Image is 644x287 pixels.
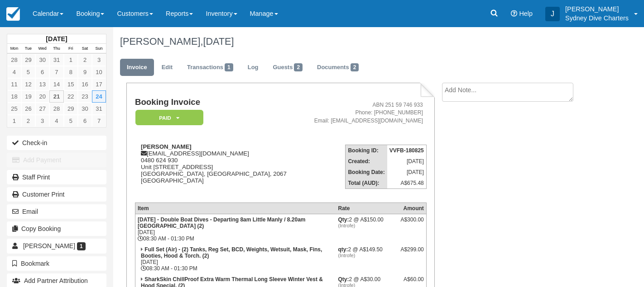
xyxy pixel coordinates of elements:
td: 2 @ A$149.50 [336,244,399,274]
a: 19 [21,90,35,103]
a: 12 [21,78,35,90]
td: [DATE] 08:30 AM - 01:30 PM [135,214,336,245]
th: Amount [398,203,426,214]
a: 11 [7,78,21,90]
a: 6 [78,115,92,127]
h1: Booking Invoice [135,98,300,107]
img: checkfront-main-nav-mini-logo.png [6,7,20,21]
a: 22 [64,90,78,103]
td: [DATE] [387,156,427,167]
div: A$300.00 [400,216,423,230]
a: Invoice [120,59,154,76]
a: 16 [78,78,92,90]
a: 1 [7,115,21,127]
a: 23 [78,90,92,103]
strong: [DATE] - Double Boat Dives - Departing 8am Little Manly / 8.20am [GEOGRAPHIC_DATA] (2) [138,216,306,229]
a: Edit [155,59,179,76]
a: 30 [35,54,49,66]
span: 1 [77,242,86,250]
strong: [PERSON_NAME] [141,143,192,150]
th: Wed [35,44,49,54]
button: Check-in [7,136,106,150]
a: Log [241,59,265,76]
a: 20 [35,90,49,103]
a: Paid [135,109,200,126]
span: 2 [351,63,359,71]
a: 7 [49,66,63,78]
a: 13 [35,78,49,90]
a: 30 [78,103,92,115]
th: Sun [92,44,106,54]
td: 2 @ A$150.00 [336,214,399,245]
em: (Introfe) [338,253,396,258]
span: 1 [225,63,233,71]
th: Rate [336,203,399,214]
span: 2 [294,63,303,71]
td: A$675.48 [387,178,427,189]
a: 10 [92,66,106,78]
th: Booking Date: [346,167,387,178]
a: Documents2 [310,59,365,76]
a: 31 [92,103,106,115]
a: Staff Print [7,170,106,184]
a: 2 [21,115,35,127]
th: Fri [64,44,78,54]
p: [PERSON_NAME] [565,5,629,14]
a: 2 [78,54,92,66]
i: Help [511,10,517,17]
a: 8 [64,66,78,78]
div: [EMAIL_ADDRESS][DOMAIN_NAME] 0480 624 930 Unit [STREET_ADDRESS] [GEOGRAPHIC_DATA], [GEOGRAPHIC_DA... [135,143,300,195]
em: Paid [135,110,203,126]
a: 1 [64,54,78,66]
p: Sydney Dive Charters [565,14,629,23]
a: 26 [21,103,35,115]
button: Email [7,204,106,219]
strong: Full Set (Air) - (2) Tanks, Reg Set, BCD, Weights, Wetsuit, Mask, Fins, Booties, Hood & Torch. (2) [141,246,322,259]
a: 14 [49,78,63,90]
a: Customer Print [7,187,106,202]
strong: VVFB-180825 [389,147,424,154]
a: 17 [92,78,106,90]
a: 29 [64,103,78,115]
span: Help [519,10,533,17]
strong: Qty [338,276,349,282]
a: 5 [64,115,78,127]
a: 3 [92,54,106,66]
td: [DATE] [387,167,427,178]
a: 18 [7,90,21,103]
div: A$299.00 [400,246,423,260]
strong: Qty [338,216,349,223]
a: [PERSON_NAME] 1 [7,239,106,253]
span: [DATE] [203,36,234,47]
a: 3 [35,115,49,127]
a: 28 [7,54,21,66]
a: 4 [49,115,63,127]
a: 6 [35,66,49,78]
a: 27 [35,103,49,115]
a: 9 [78,66,92,78]
a: 21 [49,90,63,103]
a: 7 [92,115,106,127]
th: Tue [21,44,35,54]
a: 15 [64,78,78,90]
th: Item [135,203,336,214]
span: [PERSON_NAME] [23,242,75,249]
strong: qty [338,246,348,253]
th: Booking ID: [346,145,387,156]
div: J [545,7,560,21]
strong: [DATE] [46,35,67,42]
a: 31 [49,54,63,66]
a: Transactions1 [180,59,240,76]
a: 5 [21,66,35,78]
th: Sat [78,44,92,54]
button: Bookmark [7,256,106,271]
a: 28 [49,103,63,115]
a: 25 [7,103,21,115]
button: Add Payment [7,153,106,167]
th: Thu [49,44,63,54]
address: ABN 251 59 746 933 Phone: [PHONE_NUMBER] Email: [EMAIL_ADDRESS][DOMAIN_NAME] [304,101,423,124]
th: Total (AUD): [346,178,387,189]
td: [DATE] 08:30 AM - 01:30 PM [135,244,336,274]
button: Copy Booking [7,221,106,236]
a: Guests2 [266,59,309,76]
